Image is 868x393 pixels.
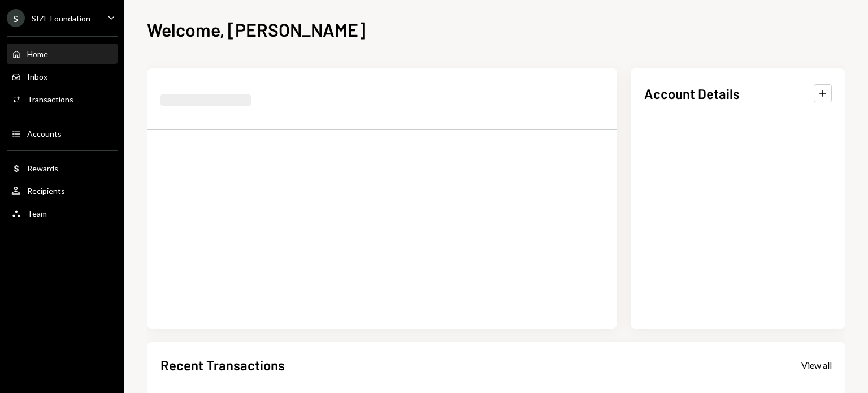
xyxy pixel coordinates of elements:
a: Home [7,44,118,64]
h1: Welcome, [PERSON_NAME] [147,18,366,41]
div: Inbox [27,72,47,81]
div: Team [27,209,47,218]
a: Recipients [7,180,118,201]
div: Accounts [27,129,62,139]
a: Rewards [7,158,118,178]
div: View all [801,360,832,371]
div: S [7,9,25,27]
div: Recipients [27,186,65,196]
h2: Recent Transactions [160,356,285,374]
div: SIZE Foundation [32,14,90,23]
a: Accounts [7,123,118,144]
a: Team [7,203,118,223]
div: Home [27,49,48,59]
a: Inbox [7,66,118,87]
div: Rewards [27,163,58,173]
div: Transactions [27,94,73,104]
h2: Account Details [644,84,740,103]
a: View all [801,359,832,371]
a: Transactions [7,89,118,109]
